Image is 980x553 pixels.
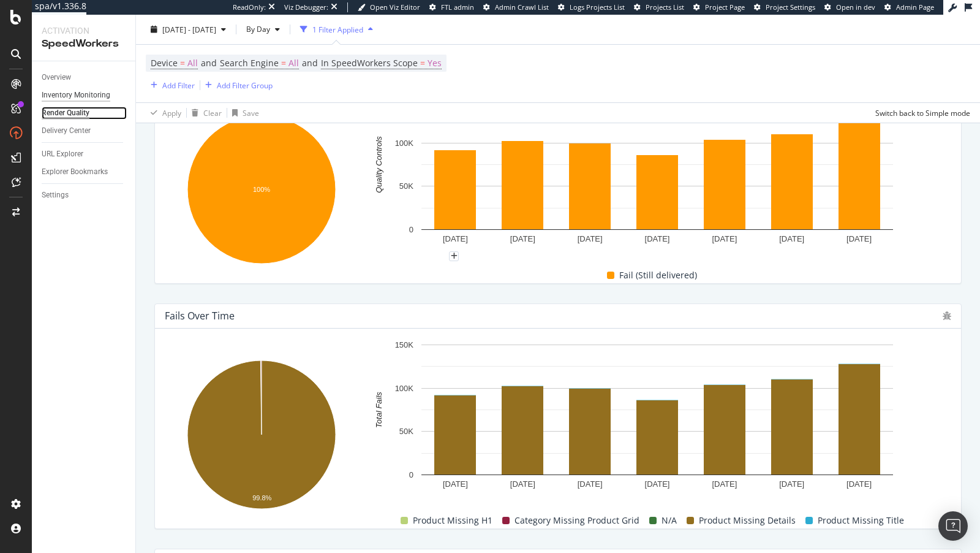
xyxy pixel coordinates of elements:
a: Overview [42,71,127,84]
div: Inventory Monitoring [42,89,110,102]
text: [DATE] [578,479,603,489]
button: Switch back to Simple mode [870,103,970,123]
span: In SpeedWorkers Scope [321,57,418,69]
span: Product Missing Details [699,513,796,528]
text: [DATE] [846,234,872,243]
text: [DATE] [846,479,872,489]
text: [DATE] [712,234,737,243]
text: [DATE] [779,234,804,243]
text: 100K [395,384,414,393]
a: Admin Crawl List [483,2,549,12]
button: [DATE] - [DATE] [146,20,231,39]
a: Project Settings [754,2,815,12]
span: All [187,55,198,72]
span: All [288,55,299,72]
text: [DATE] [779,479,804,489]
span: Admin Page [896,2,934,12]
span: Search Engine [220,57,279,69]
div: Add Filter Group [217,80,273,90]
button: Save [227,103,259,123]
text: Total Fails [374,392,383,428]
div: Settings [42,189,69,202]
text: 0 [409,225,413,234]
div: Open Intercom Messenger [938,511,968,541]
a: Projects List [634,2,684,12]
div: 1 Filter Applied [312,24,363,34]
span: Open Viz Editor [370,2,420,12]
div: Overview [42,71,71,84]
button: Add Filter Group [200,78,273,93]
span: = [420,57,425,69]
a: Settings [42,189,127,202]
div: Save [243,107,259,118]
div: Viz Debugger: [284,2,328,12]
a: Explorer Bookmarks [42,166,127,178]
span: Yes [428,55,442,72]
span: Product Missing H1 [413,513,492,528]
span: = [281,57,286,69]
a: Logs Projects List [558,2,625,12]
div: Apply [162,107,181,118]
div: Delivery Center [42,124,91,137]
div: Activation [42,25,126,37]
a: Inventory Monitoring [42,89,127,102]
span: Project Page [705,2,745,12]
div: Fails Over Time [165,310,235,322]
button: 1 Filter Applied [295,20,378,39]
text: [DATE] [645,234,670,243]
svg: A chart. [363,338,952,502]
div: plus [449,251,459,261]
svg: A chart. [363,93,952,256]
span: Category Missing Product Grid [514,513,639,528]
button: Apply [146,103,181,123]
span: N/A [661,513,677,528]
span: Open in dev [836,2,875,12]
text: 150K [395,340,414,349]
span: and [302,57,318,69]
text: [DATE] [443,234,468,243]
span: Fail (Still delivered) [619,268,697,283]
span: FTL admin [441,2,474,12]
text: 100% [253,186,270,193]
div: URL Explorer [42,148,83,161]
button: By Day [241,20,285,39]
text: [DATE] [712,479,737,489]
span: Project Settings [766,2,815,12]
a: Render Quality [42,107,127,120]
text: [DATE] [578,234,603,243]
text: 99.8% [252,494,271,502]
a: Open Viz Editor [358,2,420,12]
button: Clear [187,103,222,123]
span: Logs Projects List [570,2,625,12]
a: URL Explorer [42,148,127,161]
div: ReadOnly: [233,2,266,12]
text: 50K [399,427,413,436]
div: Clear [203,107,222,118]
div: Switch back to Simple mode [875,107,970,118]
text: [DATE] [510,479,535,489]
svg: A chart. [165,109,358,274]
span: By Day [241,24,270,34]
button: Add Filter [146,78,195,93]
span: and [201,57,217,69]
span: = [180,57,185,69]
div: bug [943,311,951,320]
text: [DATE] [510,234,535,243]
text: [DATE] [645,479,670,489]
a: Admin Page [884,2,934,12]
span: Product Missing Title [818,513,904,528]
text: 100K [395,139,414,148]
text: 0 [409,470,413,479]
div: SpeedWorkers [42,37,126,51]
div: Render Quality [42,107,89,120]
span: Device [151,57,178,69]
span: [DATE] - [DATE] [162,24,216,34]
span: Admin Crawl List [495,2,549,12]
div: Add Filter [162,80,195,90]
a: FTL admin [429,2,474,12]
svg: A chart. [165,354,358,519]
